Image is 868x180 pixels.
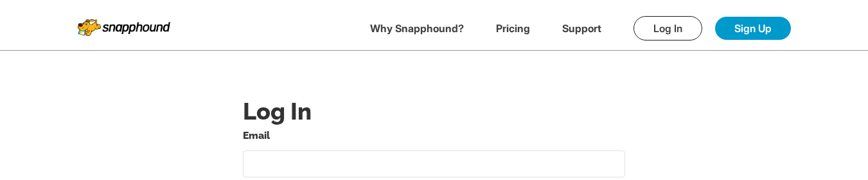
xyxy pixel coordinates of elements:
a: Pricing [496,22,530,35]
a: Sign Up [715,17,791,40]
h1: Log In [243,96,626,127]
a: Support [562,22,601,35]
img: Snapphound Logo [78,14,170,36]
label: Email [243,127,626,145]
a: Why Snapphound? [370,22,464,35]
a: Log In [633,16,702,40]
